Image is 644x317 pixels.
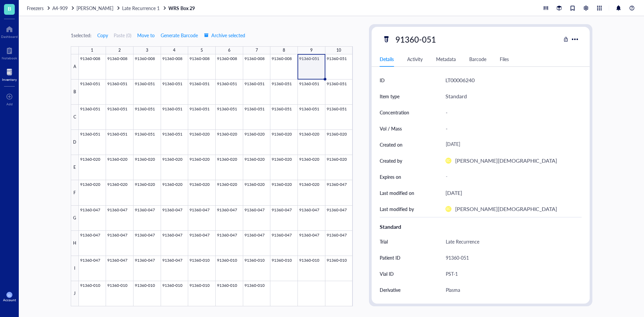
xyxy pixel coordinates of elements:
[407,55,423,63] div: Activity
[380,286,400,294] div: Derivative
[137,30,155,41] button: Move to
[446,159,450,162] span: EC
[2,45,17,60] a: Notebook
[71,231,79,256] div: H
[256,46,258,55] div: 7
[122,5,160,11] span: Late Recurrence 1
[380,125,402,132] div: Vol / Mass
[8,293,11,297] span: LL
[500,55,509,63] div: Files
[52,5,68,11] span: A4-909
[71,206,79,231] div: G
[380,238,388,245] div: Trial
[380,141,402,148] div: Created on
[443,105,579,119] div: -
[71,105,79,130] div: C
[228,46,230,55] div: 6
[204,30,246,41] button: Archive selected
[146,46,148,55] div: 3
[380,205,414,213] div: Last modified by
[71,130,79,155] div: D
[97,30,108,41] button: Copy
[118,46,121,55] div: 2
[71,180,79,205] div: F
[446,207,450,211] span: EC
[380,55,394,63] div: Details
[443,234,579,249] div: Late Recurrence
[283,46,285,55] div: 8
[71,155,79,180] div: E
[443,171,579,183] div: -
[455,156,557,165] div: [PERSON_NAME][DEMOGRAPHIC_DATA]
[27,5,44,11] span: Freezers
[380,157,402,164] div: Created by
[71,54,79,80] div: A
[443,251,579,265] div: 91360-051
[137,33,155,38] span: Move to
[380,189,414,197] div: Last modified on
[455,205,557,213] div: [PERSON_NAME][DEMOGRAPHIC_DATA]
[436,55,456,63] div: Metadata
[114,30,131,41] button: Paste (0)
[336,46,341,55] div: 10
[380,93,399,100] div: Item type
[76,5,167,11] a: [PERSON_NAME]Late Recurrence 1
[380,223,582,231] div: Standard
[445,92,467,101] div: Standard
[204,33,245,38] span: Archive selected
[2,77,17,82] div: Inventory
[76,5,113,11] span: [PERSON_NAME]
[443,121,579,136] div: -
[161,33,198,38] span: Generate Barcode
[380,76,385,84] div: ID
[52,5,75,11] a: A4-909
[3,298,16,302] div: Account
[380,109,409,116] div: Concentration
[392,32,439,46] div: 91360-051
[97,33,108,38] span: Copy
[443,139,579,151] div: [DATE]
[27,5,51,11] a: Freezers
[8,4,11,13] span: B
[71,32,92,39] div: 1 selected:
[445,189,462,197] div: [DATE]
[445,76,475,85] div: LT00006240
[380,254,400,261] div: Patient ID
[2,56,17,60] div: Notebook
[71,256,79,281] div: I
[2,67,17,82] a: Inventory
[91,46,93,55] div: 1
[469,55,486,63] div: Barcode
[71,281,79,306] div: J
[1,35,18,39] div: Dashboard
[173,46,175,55] div: 4
[1,24,18,39] a: Dashboard
[443,283,579,297] div: Plasma
[168,5,196,11] a: WRS Box 29
[6,102,13,106] div: Add
[160,30,198,41] button: Generate Barcode
[201,46,203,55] div: 5
[310,46,313,55] div: 9
[380,173,401,180] div: Expires on
[380,270,394,277] div: Vial ID
[71,80,79,105] div: B
[443,267,579,281] div: PST-1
